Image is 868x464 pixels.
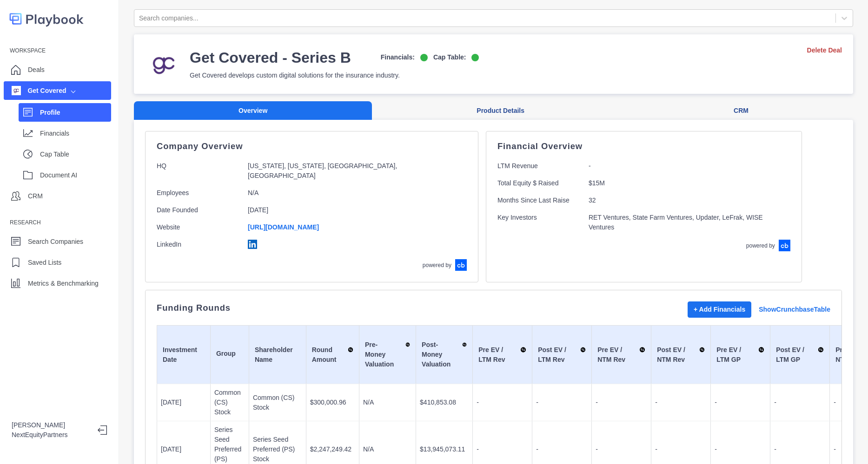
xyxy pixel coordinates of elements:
[420,398,469,407] p: $410,853.08
[589,178,764,188] p: $15M
[596,444,647,454] p: -
[157,304,231,312] p: Funding Rounds
[248,188,434,198] p: N/A
[455,259,467,271] img: crunchbase-logo
[746,242,775,250] p: powered by
[597,345,645,365] div: Pre EV / NTM Rev
[471,54,479,61] img: on-logo
[157,143,467,150] p: Company Overview
[759,305,830,314] a: Show Crunchbase Table
[381,52,415,62] p: Financials:
[497,196,581,205] p: Months Since Last Raise
[629,101,853,120] button: CRM
[190,71,479,80] p: Get Covered develops custom digital solutions for the insurance industry.
[639,345,645,354] img: Sort
[779,240,790,251] img: crunchbase-logo
[405,340,410,349] img: Sort
[253,393,302,412] p: Common (CS) Stock
[688,301,751,318] button: + Add Financials
[157,188,240,198] p: Employees
[589,196,764,205] p: 32
[348,345,353,354] img: Sort
[310,444,355,454] p: $2,247,249.42
[248,161,434,181] p: [US_STATE], [US_STATE], [GEOGRAPHIC_DATA], [GEOGRAPHIC_DATA]
[145,46,182,83] img: company-logo
[774,398,826,407] p: -
[161,444,206,454] p: [DATE]
[807,46,842,55] a: Delete Deal
[699,345,705,354] img: Sort
[423,261,451,269] p: powered by
[478,345,526,365] div: Pre EV / LTM Rev
[363,444,412,454] p: N/A
[9,9,84,28] img: logo-colored
[248,240,257,249] img: linkedin-logo
[28,65,45,75] p: Deals
[420,444,469,454] p: $13,945,073.11
[134,101,372,120] button: Overview
[12,86,66,96] div: Get Covered
[40,170,111,180] p: Document AI
[28,258,61,268] p: Saved Lists
[312,345,353,365] div: Round Amount
[12,420,90,430] p: [PERSON_NAME]
[28,191,43,201] p: CRM
[657,345,705,365] div: Post EV / NTM Rev
[12,86,21,95] img: company image
[536,398,588,407] p: -
[363,398,412,407] p: N/A
[163,345,205,365] div: Investment Date
[253,435,302,464] p: Series Seed Preferred (PS) Stock
[157,222,240,232] p: Website
[255,345,300,365] div: Shareholder Name
[216,349,243,361] div: Group
[596,398,647,407] p: -
[818,345,824,354] img: Sort
[422,340,467,369] div: Post-Money Valuation
[310,398,355,407] p: $300,000.96
[589,213,764,232] p: RET Ventures, State Farm Ventures, Updater, LeFrak, WISE Ventures
[580,345,586,354] img: Sort
[776,345,824,365] div: Post EV / LTM GP
[497,143,790,150] p: Financial Overview
[462,340,467,349] img: Sort
[157,240,240,252] p: LinkedIn
[497,178,581,188] p: Total Equity $ Raised
[655,444,707,454] p: -
[365,340,410,369] div: Pre-Money Valuation
[497,213,581,232] p: Key Investors
[190,48,351,67] h3: Get Covered - Series B
[248,223,319,231] a: [URL][DOMAIN_NAME]
[40,150,111,159] p: Cap Table
[161,398,206,407] p: [DATE]
[715,398,766,407] p: -
[520,345,526,354] img: Sort
[715,444,766,454] p: -
[12,430,90,440] p: NextEquityPartners
[40,108,111,118] p: Profile
[40,129,111,138] p: Financials
[758,345,765,354] img: Sort
[536,444,588,454] p: -
[157,205,240,215] p: Date Founded
[774,444,826,454] p: -
[589,161,764,171] p: -
[28,237,83,247] p: Search Companies
[655,398,707,407] p: -
[157,161,240,181] p: HQ
[420,54,428,61] img: on-logo
[372,101,629,120] button: Product Details
[477,398,528,407] p: -
[248,205,434,215] p: [DATE]
[538,345,586,365] div: Post EV / LTM Rev
[28,279,99,288] p: Metrics & Benchmarking
[497,161,581,171] p: LTM Revenue
[214,388,245,417] p: Common (CS) Stock
[433,52,466,62] p: Cap Table:
[716,345,764,365] div: Pre EV / LTM GP
[477,444,528,454] p: -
